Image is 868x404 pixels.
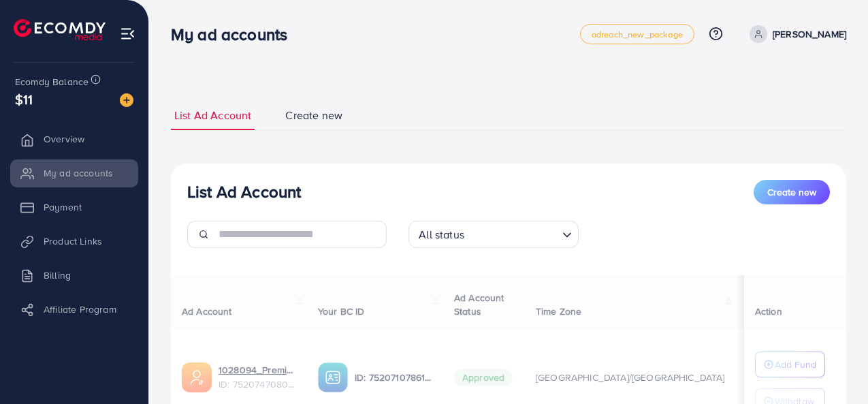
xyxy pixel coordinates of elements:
span: All status [416,225,467,245]
span: List Ad Account [174,108,251,123]
input: Search for option [468,222,557,245]
span: Ecomdy Balance [15,75,89,89]
img: logo [14,19,106,40]
h3: My ad accounts [171,25,298,44]
span: Create new [767,185,816,199]
div: Search for option [408,221,579,248]
a: adreach_new_package [580,24,694,44]
img: image [120,93,133,107]
span: adreach_new_package [592,30,683,39]
img: menu [120,26,135,42]
span: $11 [15,89,33,109]
a: [PERSON_NAME] [744,25,846,43]
p: [PERSON_NAME] [773,26,846,42]
h3: List Ad Account [187,182,301,202]
span: Create new [285,108,342,123]
button: Create new [754,180,830,204]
